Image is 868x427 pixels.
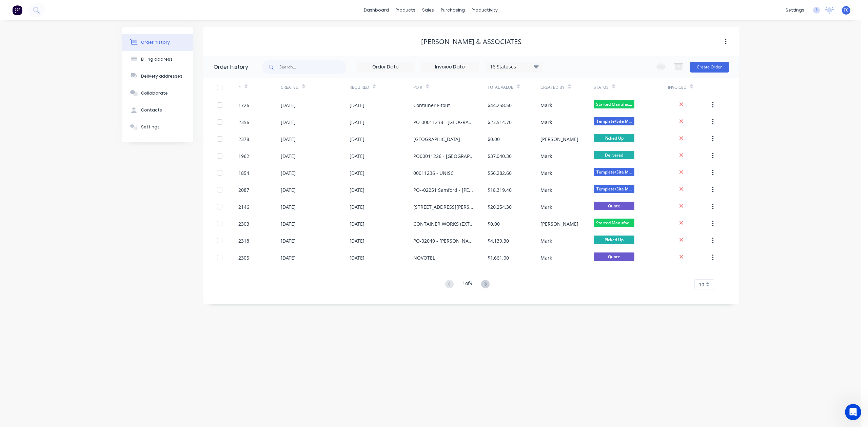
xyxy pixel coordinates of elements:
div: settings [782,5,808,15]
div: [DATE] [350,102,364,109]
div: [DATE] [281,152,296,160]
div: $20,254.30 [488,203,512,210]
div: Collaborate [141,90,168,96]
div: [DATE] [281,186,296,194]
div: 1962 [238,152,249,160]
div: [DATE] [281,254,296,261]
div: Settings [141,124,160,130]
div: $44,258.50 [488,102,512,109]
div: Container Fitout [413,102,450,109]
span: Template/Site M... [594,168,634,176]
span: 10 [699,281,704,288]
div: Order history [214,63,248,71]
div: $56,282.60 [488,169,512,177]
button: Billing address [122,51,193,68]
div: [PERSON_NAME] [540,136,578,143]
div: 2303 [238,220,249,227]
div: purchasing [437,5,468,15]
img: Factory [12,5,22,15]
iframe: Intercom live chat [845,404,861,420]
span: Template/Site M... [594,185,634,193]
div: Status [594,84,609,90]
div: [DATE] [350,237,364,244]
div: Mark [540,152,552,160]
div: Total Value [488,84,513,90]
div: CONTAINER WORKS (EXTRA) [413,220,474,227]
div: [DATE] [350,203,364,210]
div: 2378 [238,136,249,143]
span: Picked Up [594,134,634,142]
div: Contacts [141,107,162,113]
div: products [392,5,419,15]
div: Status [594,78,668,97]
div: Mark [540,119,552,126]
div: Delivery addresses [141,73,182,79]
input: Order Date [357,62,414,72]
div: $1,661.00 [488,254,509,261]
span: Quote [594,202,634,210]
div: $18,319.40 [488,186,512,194]
div: [PERSON_NAME] & ASSOCIATES [421,38,521,46]
div: PO-02049 - [PERSON_NAME] [413,237,474,244]
div: 2356 [238,119,249,126]
div: $23,514.70 [488,119,512,126]
div: [DATE] [281,102,296,109]
div: Required [350,84,369,90]
div: PO--02251 Samford - [PERSON_NAME] [413,186,474,194]
div: [DATE] [350,169,364,177]
div: 2087 [238,186,249,194]
div: Mark [540,169,552,177]
div: NOVOTEL [413,254,435,261]
div: $4,139.30 [488,237,509,244]
div: PO-00011238 - [GEOGRAPHIC_DATA] [413,119,474,126]
div: Mark [540,186,552,194]
div: [GEOGRAPHIC_DATA] [413,136,460,143]
div: Billing address [141,56,173,62]
span: Picked Up [594,236,634,244]
div: PO00011226 - [GEOGRAPHIC_DATA] [413,152,474,160]
div: $37,040.30 [488,152,512,160]
div: Created [281,78,350,97]
div: 1726 [238,102,249,109]
div: Mark [540,254,552,261]
span: Delivered [594,151,634,159]
div: [DATE] [281,136,296,143]
input: Search... [279,60,347,74]
div: [DATE] [281,237,296,244]
div: Invoiced [668,78,710,97]
div: 16 Statuses [486,63,543,70]
div: # [238,78,281,97]
button: Order history [122,34,193,51]
a: dashboard [360,5,392,15]
div: sales [419,5,437,15]
div: Mark [540,102,552,109]
div: [DATE] [281,220,296,227]
div: PO # [413,78,488,97]
div: Created [281,84,299,90]
div: [DATE] [350,152,364,160]
div: [DATE] [281,203,296,210]
div: # [238,84,241,90]
span: TC [844,7,849,13]
div: [PERSON_NAME] [540,220,578,227]
div: [STREET_ADDRESS][PERSON_NAME] - [GEOGRAPHIC_DATA] Function Room [413,203,474,210]
button: Delivery addresses [122,68,193,85]
div: [DATE] [350,220,364,227]
input: Invoice Date [421,62,478,72]
div: [DATE] [350,136,364,143]
div: Required [350,78,413,97]
div: PO # [413,84,422,90]
div: Invoiced [668,84,687,90]
button: Collaborate [122,85,193,102]
div: 2318 [238,237,249,244]
div: Mark [540,237,552,244]
div: Created By [540,78,593,97]
div: 00011236 - UNISC [413,169,454,177]
div: Mark [540,203,552,210]
div: productivity [468,5,501,15]
span: Started Manufac... [594,219,634,227]
span: Quote [594,252,634,261]
div: $0.00 [488,220,500,227]
div: $0.00 [488,136,500,143]
div: [DATE] [350,186,364,194]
